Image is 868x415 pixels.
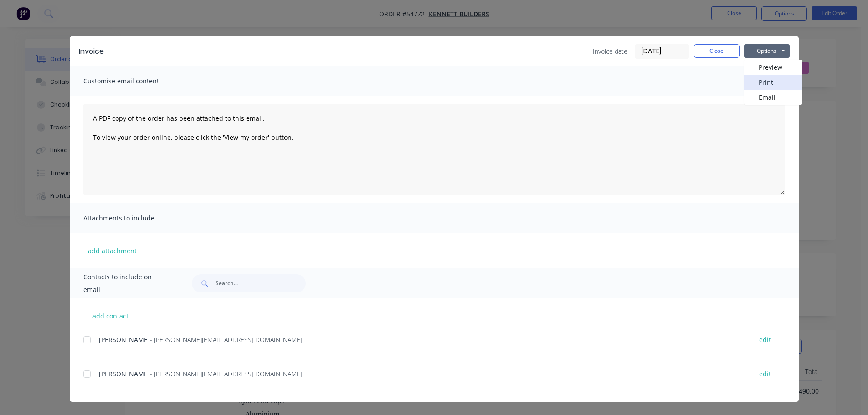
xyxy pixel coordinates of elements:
[83,104,785,195] textarea: A PDF copy of the order has been attached to this email. To view your order online, please click ...
[150,369,302,378] span: - [PERSON_NAME][EMAIL_ADDRESS][DOMAIN_NAME]
[694,44,740,58] button: Close
[744,90,802,105] button: Email
[83,244,141,257] button: add attachment
[83,271,169,296] span: Contacts to include on email
[744,75,802,90] button: Print
[744,44,790,58] button: Options
[99,369,150,378] span: [PERSON_NAME]
[83,309,138,323] button: add contact
[754,333,776,346] button: edit
[83,75,184,87] span: Customise email content
[99,335,150,344] span: [PERSON_NAME]
[216,274,306,292] input: Search...
[79,46,104,57] div: Invoice
[83,212,184,225] span: Attachments to include
[754,368,776,380] button: edit
[744,60,802,75] button: Preview
[150,335,302,344] span: - [PERSON_NAME][EMAIL_ADDRESS][DOMAIN_NAME]
[593,46,627,56] span: Invoice date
